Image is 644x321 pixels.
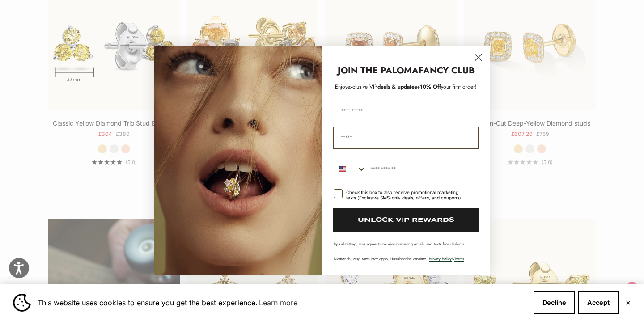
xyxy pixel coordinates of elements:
a: Terms [454,256,464,262]
button: Decline [534,291,575,314]
a: Privacy Policy [429,256,452,262]
button: UNLOCK VIP REWARDS [333,208,479,232]
span: This website uses cookies to ensure you get the best experience. [38,296,526,309]
input: First Name [334,100,478,122]
strong: FANCY CLUB [419,64,475,77]
span: deals & updates [347,83,417,91]
span: & . [429,256,466,262]
img: United States [339,165,346,173]
strong: JOIN THE PALOMA [338,64,419,77]
img: Loading... [154,46,322,275]
input: Phone Number [366,158,478,180]
span: + your first order! [417,83,477,91]
p: By submitting, you agree to receive marketing emails and texts from Paloma Diamonds. Msg rates ma... [334,241,478,262]
div: Check this box to also receive promotional marketing texts (Exclusive SMS-only deals, offers, and... [346,190,467,200]
button: Close [625,300,631,305]
button: Close dialog [470,50,486,65]
button: Accept [578,291,619,314]
input: Email [333,127,479,149]
img: Cookie banner [13,294,31,312]
button: Search Countries [334,158,366,180]
a: Learn more [258,296,299,309]
span: exclusive VIP [347,83,377,91]
span: 10% Off [420,83,441,91]
span: Enjoy [335,83,347,91]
